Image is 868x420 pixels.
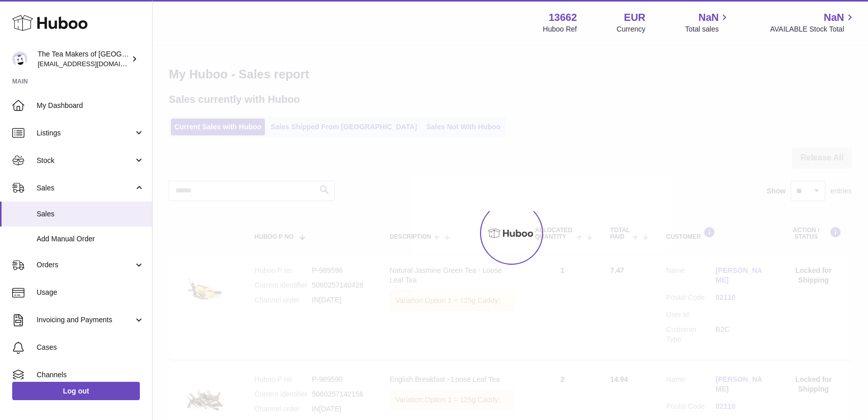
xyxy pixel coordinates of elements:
[685,24,730,34] span: Total sales
[37,156,134,165] span: Stock
[37,315,134,325] span: Invoicing and Payments
[38,49,129,69] div: The Tea Makers of [GEOGRAPHIC_DATA]
[12,51,27,67] img: tea@theteamakers.co.uk
[12,382,140,400] a: Log out
[685,11,730,34] a: NaN Total sales
[770,24,856,34] span: AVAILABLE Stock Total
[37,288,144,297] span: Usage
[549,11,577,24] strong: 13662
[38,60,149,68] span: [EMAIL_ADDRESS][DOMAIN_NAME]
[617,24,646,34] div: Currency
[37,101,144,110] span: My Dashboard
[543,24,577,34] div: Huboo Ref
[37,183,134,193] span: Sales
[770,11,856,34] a: NaN AVAILABLE Stock Total
[37,234,144,244] span: Add Manual Order
[698,11,719,24] span: NaN
[37,128,134,138] span: Listings
[624,11,645,24] strong: EUR
[37,209,144,219] span: Sales
[37,260,134,270] span: Orders
[824,11,844,24] span: NaN
[37,343,144,352] span: Cases
[37,370,144,380] span: Channels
